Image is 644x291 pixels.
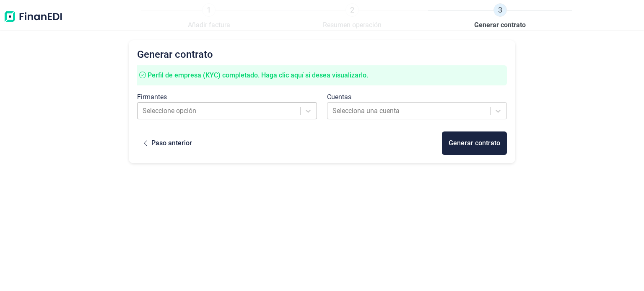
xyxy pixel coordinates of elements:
div: Paso anterior [151,138,192,148]
span: Generar contrato [474,20,526,30]
button: Paso anterior [137,131,199,155]
img: Logo de aplicación [3,3,63,30]
div: Generar contrato [449,138,500,148]
div: Cuentas [327,92,507,102]
h2: Generar contrato [137,49,507,60]
button: Generar contrato [442,131,507,155]
a: 3Generar contrato [474,3,526,30]
span: 3 [493,3,507,17]
span: Perfil de empresa (KYC) completado. Haga clic aquí si desea visualizarlo. [148,71,368,79]
div: Firmantes [137,92,317,102]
